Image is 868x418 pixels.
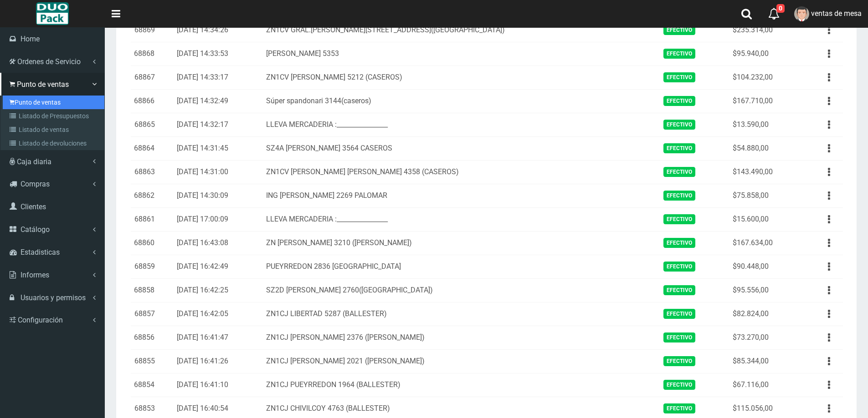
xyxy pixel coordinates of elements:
[173,184,262,207] td: [DATE] 14:30:09
[21,225,50,234] span: Catálogo
[130,113,173,136] td: 68865
[262,160,655,184] td: ZN1CV [PERSON_NAME] [PERSON_NAME] 4358 (CASEROS)
[173,231,262,255] td: [DATE] 16:43:08
[21,202,46,211] span: Clientes
[262,278,655,302] td: SZ2D [PERSON_NAME] 2760([GEOGRAPHIC_DATA])
[663,380,695,389] span: Efectivo
[729,89,801,113] td: $167.710,00
[262,42,655,65] td: [PERSON_NAME] 5353
[729,136,801,160] td: $54.880,00
[130,373,173,397] td: 68854
[21,271,49,279] span: Informes
[262,326,655,349] td: ZN1CJ [PERSON_NAME] 2376 ([PERSON_NAME])
[663,262,695,271] span: Efectivo
[17,80,69,89] span: Punto de ventas
[173,302,262,326] td: [DATE] 16:42:05
[173,326,262,349] td: [DATE] 16:41:47
[173,113,262,136] td: [DATE] 14:32:17
[262,207,655,231] td: LLEVA MERCADERIA :________________
[663,214,695,224] span: Efectivo
[130,231,173,255] td: 68860
[729,302,801,326] td: $82.824,00
[729,18,801,42] td: $235.314,00
[173,255,262,278] td: [DATE] 16:42:49
[130,160,173,184] td: 68863
[262,302,655,326] td: ZN1CJ LIBERTAD 5287 (BALLESTER)
[729,184,801,207] td: $75.858,00
[663,25,695,35] span: Efectivo
[18,316,63,324] span: Configuración
[36,2,68,25] img: Logo grande
[173,89,262,113] td: [DATE] 14:32:49
[262,113,655,136] td: LLEVA MERCADERIA :________________
[663,403,695,413] span: Efectivo
[729,65,801,89] td: $104.232,00
[663,191,695,200] span: Efectivo
[663,238,695,247] span: Efectivo
[262,349,655,373] td: ZN1CJ [PERSON_NAME] 2021 ([PERSON_NAME])
[729,113,801,136] td: $13.590,00
[663,143,695,153] span: Efectivo
[21,248,60,257] span: Estadisticas
[262,231,655,255] td: ZN [PERSON_NAME] 3210 ([PERSON_NAME])
[729,231,801,255] td: $167.634,00
[729,326,801,349] td: $73.270,00
[776,4,785,13] span: 0
[173,136,262,160] td: [DATE] 14:31:45
[21,35,40,43] span: Home
[130,349,173,373] td: 68855
[130,255,173,278] td: 68859
[130,89,173,113] td: 68866
[729,373,801,397] td: $67.116,00
[729,207,801,231] td: $15.600,00
[262,184,655,207] td: ING [PERSON_NAME] 2269 PALOMAR
[262,373,655,397] td: ZN1CJ PUEYRREDON 1964 (BALLESTER)
[663,49,695,58] span: Efectivo
[663,167,695,176] span: Efectivo
[130,184,173,207] td: 68862
[262,255,655,278] td: PUEYRREDON 2836 [GEOGRAPHIC_DATA]
[173,373,262,397] td: [DATE] 16:41:10
[663,96,695,106] span: Efectivo
[130,302,173,326] td: 68857
[130,42,173,65] td: 68868
[663,285,695,295] span: Efectivo
[3,109,104,123] a: Listado de Presupuestos
[173,160,262,184] td: [DATE] 14:31:00
[173,207,262,231] td: [DATE] 17:00:09
[262,89,655,113] td: Súper spandonari 3144(caseros)
[130,278,173,302] td: 68858
[130,326,173,349] td: 68856
[21,293,86,302] span: Usuarios y permisos
[21,180,50,188] span: Compras
[663,332,695,342] span: Efectivo
[173,278,262,302] td: [DATE] 16:42:25
[663,120,695,129] span: Efectivo
[262,18,655,42] td: ZN1CV GRAL.[PERSON_NAME][STREET_ADDRESS]([GEOGRAPHIC_DATA])
[729,42,801,65] td: $95.940,00
[663,356,695,366] span: Efectivo
[173,42,262,65] td: [DATE] 14:33:53
[130,18,173,42] td: 68869
[3,123,104,136] a: Listado de ventas
[262,65,655,89] td: ZN1CV [PERSON_NAME] 5212 (CASEROS)
[794,6,809,21] img: User Image
[729,255,801,278] td: $90.448,00
[130,65,173,89] td: 68867
[173,349,262,373] td: [DATE] 16:41:26
[173,18,262,42] td: [DATE] 14:34:26
[173,65,262,89] td: [DATE] 14:33:17
[729,349,801,373] td: $85.344,00
[729,278,801,302] td: $95.556,00
[130,207,173,231] td: 68861
[17,157,51,166] span: Caja diaria
[3,96,104,109] a: Punto de ventas
[729,160,801,184] td: $143.490,00
[811,9,862,18] span: ventas de mesa
[663,72,695,82] span: Efectivo
[3,136,104,150] a: Listado de devoluciones
[17,57,81,66] span: Ordenes de Servicio
[262,136,655,160] td: SZ4A [PERSON_NAME] 3564 CASEROS
[663,309,695,318] span: Efectivo
[130,136,173,160] td: 68864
